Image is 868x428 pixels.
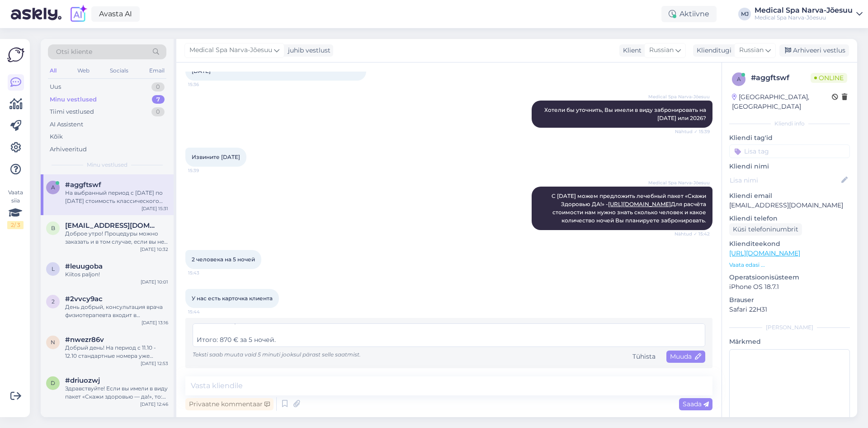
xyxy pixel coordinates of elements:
[755,7,853,14] div: Medical Spa Narva-Jõesuu
[675,231,710,237] span: Nähtud ✓ 15:42
[65,303,168,319] div: День добрый, консультация врача физиотерапевта входит в стоимость. [GEOGRAPHIC_DATA]
[192,295,273,302] span: У нас есть карточка клиента
[755,7,863,21] a: Medical Spa Narva-JõesuuMedical Spa Narva-Jõesuu
[729,223,802,236] div: Küsi telefoninumbrit
[284,46,330,55] div: juhib vestlust
[739,45,764,55] span: Russian
[729,337,850,346] p: Märkmed
[729,214,850,223] p: Kliendi telefon
[7,188,24,229] div: Vaata siia
[779,44,849,57] div: Arhiveeri vestlus
[544,106,708,121] span: Хотели бы уточнить, Вы имели в виду забронировать на [DATE] или 2026?
[151,107,165,116] div: 0
[188,308,222,315] span: 15:44
[147,65,166,77] div: Email
[52,298,55,305] span: 2
[729,201,850,210] p: [EMAIL_ADDRESS][DOMAIN_NAME]
[648,179,710,186] span: Medical Spa Narva-Jõesuu
[108,65,130,77] div: Socials
[729,162,850,171] p: Kliendi nimi
[65,344,168,360] div: Добрый день! На период с 11.10 - 12.10 стандартные номера уже забронированы. Можем предложить ном...
[140,401,168,408] div: [DATE] 12:46
[751,72,811,83] div: # aggftswf
[188,81,222,88] span: 15:36
[755,14,853,21] div: Medical Spa Narva-Jõesuu
[729,295,850,305] p: Brauser
[619,46,642,55] div: Klient
[50,82,61,91] div: Uus
[729,133,850,143] p: Kliendi tag'id
[151,82,165,91] div: 0
[152,95,165,104] div: 7
[7,221,24,229] div: 2 / 3
[65,270,168,279] div: Kiitos paljon!
[51,225,55,231] span: b
[729,239,850,249] p: Klienditeekond
[65,385,168,401] div: Здравствуйте! Если вы имели в виду пакет «Скажи здоровью — да!», то: 89 евро — это специальная це...
[142,319,168,326] div: [DATE] 13:16
[729,191,850,201] p: Kliendi email
[65,181,101,189] span: #aggftswf
[648,93,710,100] span: Medical Spa Narva-Jõesuu
[69,5,88,24] img: explore-ai
[193,351,361,358] span: Teksti saab muuta vaid 5 minuti jooksul pärast selle saatmist.
[729,273,850,282] p: Operatsioonisüsteem
[189,45,272,55] span: Medical Spa Narva-Jõesuu
[729,261,850,269] p: Vaata edasi ...
[50,107,94,116] div: Tiimi vestlused
[729,305,850,314] p: Safari 22H31
[670,352,702,361] span: Muuda
[737,76,741,82] span: a
[65,221,159,230] span: brigitta5@list.ru
[729,249,800,257] a: [URL][DOMAIN_NAME]
[738,8,751,20] div: MJ
[75,65,91,77] div: Web
[141,360,168,367] div: [DATE] 12:53
[48,65,58,77] div: All
[649,45,674,55] span: Russian
[188,269,222,276] span: 15:43
[629,351,659,363] div: Tühista
[192,256,255,263] span: 2 человека на 5 ночей
[141,279,168,285] div: [DATE] 10:01
[188,167,222,174] span: 15:39
[91,6,140,22] a: Avasta AI
[7,46,24,63] img: Askly Logo
[193,323,705,347] textarea: На выбранный период с [DATE] по [DATE] стоимость классического лечебного пакета " Скажи Здоровью ...
[50,120,83,129] div: AI Assistent
[51,184,55,191] span: a
[65,295,103,303] span: #2vvcy9ac
[608,201,671,207] a: [URL][DOMAIN_NAME]
[552,192,708,224] span: С [DATE] можем предложить лечебный пакет «Скажи Здоровью ДА!» - Для расчёта стоимости нам нужно з...
[87,161,127,169] span: Minu vestlused
[56,47,92,57] span: Otsi kliente
[51,380,55,386] span: d
[65,230,168,246] div: Доброе утро! Процедуры можно заказать и в том случае, если вы не проживаете в нашем медицинском с...
[140,246,168,253] div: [DATE] 10:32
[675,128,710,135] span: Nähtud ✓ 15:39
[50,132,63,141] div: Kõik
[693,46,731,55] div: Klienditugi
[50,95,97,104] div: Minu vestlused
[732,92,832,111] div: [GEOGRAPHIC_DATA], [GEOGRAPHIC_DATA]
[683,400,709,408] span: Saada
[729,144,850,158] input: Lisa tag
[185,398,274,410] div: Privaatne kommentaar
[65,189,168,205] div: На выбранный период с [DATE] по [DATE] стоимость классического лечебного пакета " Скажи Здоровью ...
[51,339,55,346] span: n
[65,376,100,385] span: #driuozwj
[192,154,240,160] span: Извините [DATE]
[729,282,850,292] p: iPhone OS 18.7.1
[50,145,87,154] div: Arhiveeritud
[729,323,850,332] div: [PERSON_NAME]
[729,120,850,128] div: Kliendi info
[730,175,840,185] input: Lisa nimi
[661,6,717,22] div: Aktiivne
[52,265,55,272] span: l
[65,336,104,344] span: #nwezr86v
[811,73,847,83] span: Online
[142,205,168,212] div: [DATE] 15:31
[65,262,103,270] span: #leuugoba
